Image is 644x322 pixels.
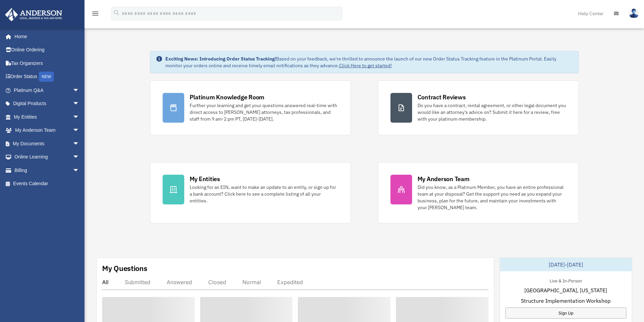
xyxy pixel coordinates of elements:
[190,93,265,101] div: Platinum Knowledge Room
[190,102,338,122] div: Further your learning and get your questions answered real-time with direct access to [PERSON_NAM...
[378,162,579,223] a: My Anderson Team Did you know, as a Platinum Member, you have an entire professional team at your...
[5,83,90,97] a: Platinum Q&Aarrow_drop_down
[5,43,90,57] a: Online Ordering
[418,175,470,183] div: My Anderson Team
[208,279,226,286] div: Closed
[190,184,338,204] div: Looking for an EIN, want to make an update to an entity, or sign up for a bank account? Click her...
[113,9,120,17] i: search
[150,162,351,223] a: My Entities Looking for an EIN, want to make an update to an entity, or sign up for a bank accoun...
[5,150,90,164] a: Online Learningarrow_drop_down
[39,72,54,82] div: NEW
[73,164,86,177] span: arrow_drop_down
[418,93,466,101] div: Contract Reviews
[5,70,90,84] a: Order StatusNEW
[524,286,607,294] span: [GEOGRAPHIC_DATA], [US_STATE]
[5,137,90,150] a: My Documentsarrow_drop_down
[544,277,587,284] div: Live & In-Person
[5,30,86,43] a: Home
[73,150,86,164] span: arrow_drop_down
[125,279,150,286] div: Submitted
[150,80,351,135] a: Platinum Knowledge Room Further your learning and get your questions answered real-time with dire...
[102,279,109,286] div: All
[73,83,86,97] span: arrow_drop_down
[102,263,147,273] div: My Questions
[73,110,86,124] span: arrow_drop_down
[73,124,86,138] span: arrow_drop_down
[500,258,632,271] div: [DATE]-[DATE]
[73,97,86,111] span: arrow_drop_down
[521,297,611,305] span: Structure Implementation Workshop
[629,8,639,18] img: User Pic
[91,9,99,18] i: menu
[5,56,90,70] a: Tax Organizers
[5,110,90,124] a: My Entitiesarrow_drop_down
[5,124,90,137] a: My Anderson Teamarrow_drop_down
[167,279,192,286] div: Answered
[378,80,579,135] a: Contract Reviews Do you have a contract, rental agreement, or other legal document you would like...
[5,177,90,191] a: Events Calendar
[165,55,573,69] div: Based on your feedback, we're thrilled to announce the launch of our new Order Status Tracking fe...
[5,164,90,177] a: Billingarrow_drop_down
[242,279,261,286] div: Normal
[505,307,626,319] a: Sign Up
[73,137,86,151] span: arrow_drop_down
[3,8,64,21] img: Anderson Advisors Platinum Portal
[165,56,276,62] strong: Exciting News: Introducing Order Status Tracking!
[5,97,90,110] a: Digital Productsarrow_drop_down
[418,184,566,211] div: Did you know, as a Platinum Member, you have an entire professional team at your disposal? Get th...
[190,175,220,183] div: My Entities
[277,279,303,286] div: Expedited
[418,102,566,122] div: Do you have a contract, rental agreement, or other legal document you would like an attorney's ad...
[91,12,99,18] a: menu
[339,63,392,69] a: Click Here to get started!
